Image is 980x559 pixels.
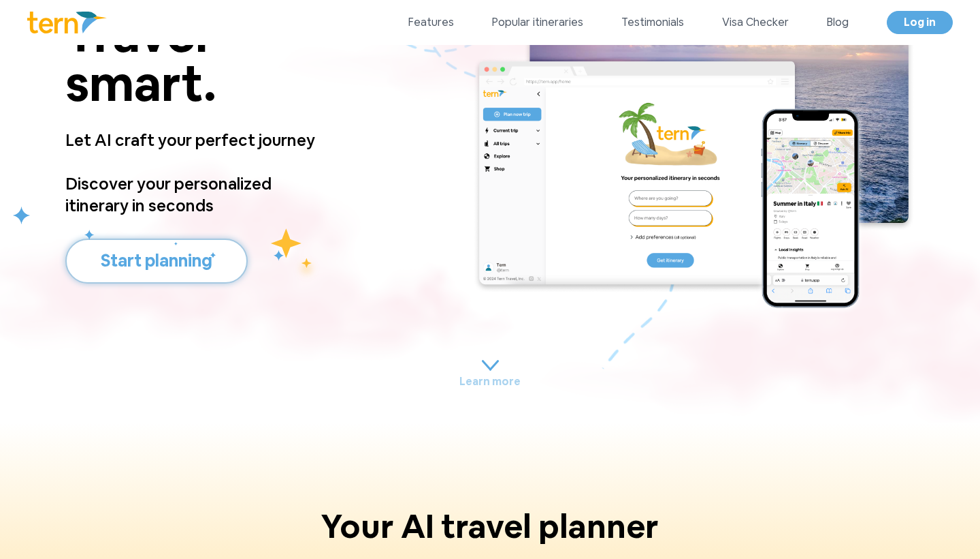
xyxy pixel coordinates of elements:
[408,14,454,31] a: Features
[33,510,947,554] h1: Your AI travel planner
[722,14,789,31] a: Visa Checker
[492,14,583,31] a: Popular itineraries
[263,226,320,282] img: yellow_stars.fff7e055.svg
[65,239,248,284] button: Start planning
[482,360,499,371] img: carrot.9d4c0c77.svg
[887,11,953,34] a: Log in
[27,12,107,33] img: Logo
[65,173,320,217] p: Discover your personalized itinerary in seconds
[827,14,849,31] a: Blog
[65,108,320,173] p: Let AI craft your perfect journey
[621,14,684,31] a: Testimonials
[904,15,936,29] span: Log in
[459,374,521,390] p: Learn more
[65,10,320,108] p: Travel smart.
